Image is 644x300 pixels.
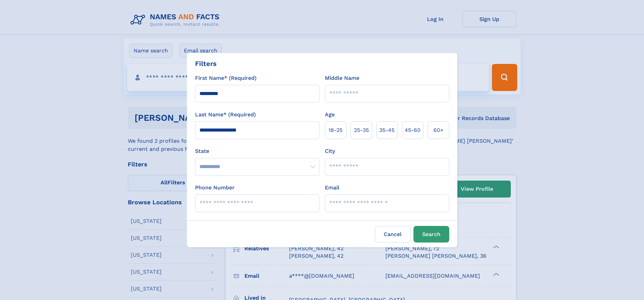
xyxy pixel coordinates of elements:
[325,111,335,119] label: Age
[433,126,444,134] span: 60+
[195,147,319,155] label: State
[325,184,339,192] label: Email
[413,226,449,243] button: Search
[375,226,411,243] label: Cancel
[405,126,421,134] span: 45‑60
[325,147,335,155] label: City
[325,74,359,82] label: Middle Name
[195,111,256,119] label: Last Name* (Required)
[195,59,217,69] div: Filters
[195,74,257,82] label: First Name* (Required)
[329,126,342,134] span: 18‑25
[354,126,369,134] span: 25‑35
[195,184,235,192] label: Phone Number
[379,126,395,134] span: 35‑45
